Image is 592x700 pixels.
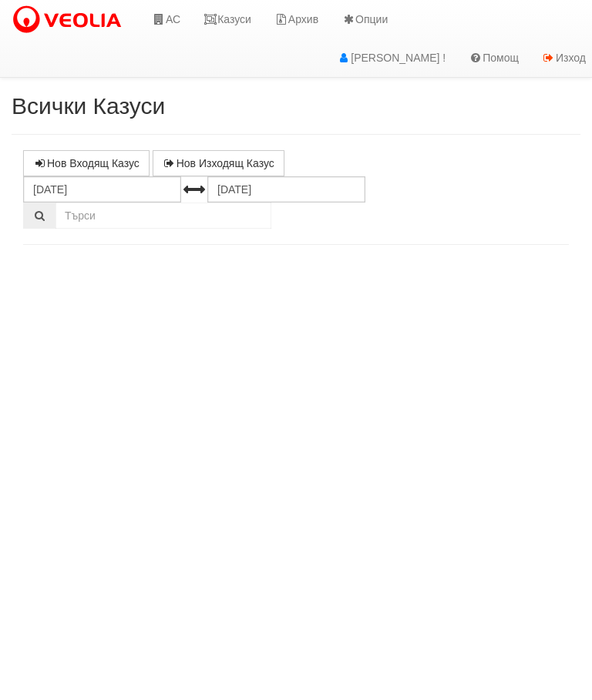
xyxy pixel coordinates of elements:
[55,203,271,229] input: Търсене по Идентификатор, Бл/Вх/Ап, Тип, Описание, Моб. Номер, Имейл, Файл, Коментар,
[457,39,530,77] a: Помощ
[325,39,457,77] a: [PERSON_NAME] !
[153,150,284,176] a: Нов Изходящ Казус
[23,150,150,176] a: Нов Входящ Казус
[12,93,580,119] h2: Всички Казуси
[12,4,129,36] img: VeoliaLogo.png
